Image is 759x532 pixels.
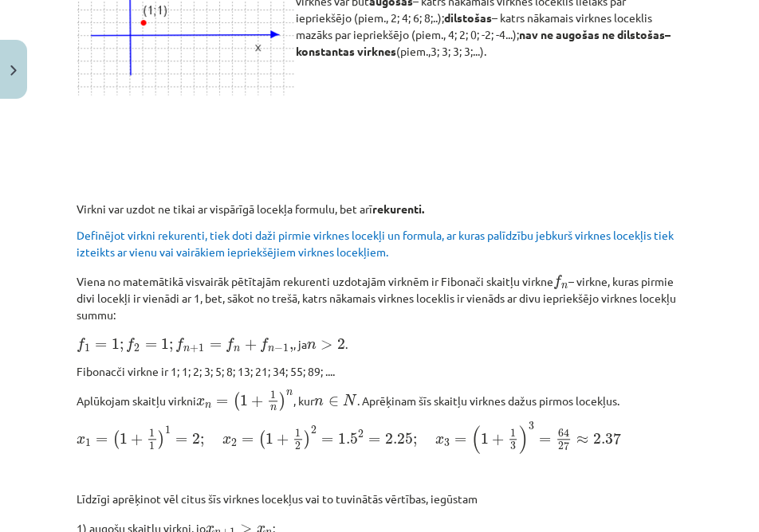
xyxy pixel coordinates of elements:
span: 2.37 [593,432,621,444]
span: n [268,346,274,352]
span: ( [258,430,265,449]
span: + [245,339,257,350]
p: Aplūkojam skaitļu virkni , kur . Aprēķinam šīs skaitļu virknes dažus pirmos locekļus. [77,389,682,412]
span: f [226,338,234,352]
p: Fibonacči virkne ir 1; 1; 2; 3; 5; 8; 13; 21; 34; 55; 89; .... [77,363,682,380]
span: 64 [558,428,569,437]
span: ∈ [328,397,339,406]
span: N [343,394,357,405]
span: 3 [529,422,534,430]
span: > [321,340,332,350]
span: 2 [134,344,140,352]
span: = [96,437,108,444]
span: 1 [480,433,488,444]
p: Līdzīgi aprēķinot vēl citus šīs virknes locekļus vai to tuvinātās vērtības, iegūstam [77,491,682,507]
span: f [175,338,184,352]
p: , ja . [77,333,682,354]
span: ; [169,342,173,352]
strong: – [665,27,671,41]
span: ; [413,436,417,447]
span: = [175,437,187,444]
span: 1 [161,338,169,350]
span: 1 [283,344,289,352]
span: 2 [231,439,237,447]
p: Virkni var uzdot ne tikai ar vispārīgā locekļa formulu, bet arī [77,201,682,217]
span: f [260,338,269,352]
span: 2 [192,433,200,444]
span: = [216,399,228,405]
span: 1 [199,344,204,352]
b: nav ne augošas ne dilstošas [519,27,665,41]
span: + [251,396,263,407]
span: n [314,398,324,406]
span: = [95,342,107,349]
span: 2 [337,338,345,350]
span: 1 [510,429,516,437]
span: ) [304,430,311,449]
span: n [183,346,190,352]
span: = [145,342,157,349]
span: f [77,338,85,352]
span: 3 [510,442,516,450]
span: 1 [120,433,128,444]
span: Definējot virkni rekurenti, tiek doti daži pirmie virknes locekļi un formula, ar kuras palīdzību ... [77,228,674,259]
span: = [368,437,380,444]
span: n [270,405,277,411]
span: + [492,434,504,445]
span: = [454,437,466,444]
b: konstantas virknes [296,44,396,58]
span: x [196,398,205,406]
span: 1 [85,439,91,447]
span: , [289,344,293,352]
span: ≈ [576,436,588,444]
span: 2.25 [385,433,413,444]
span: ) [279,392,286,411]
span: 1 [265,433,273,444]
span: 1 [112,338,120,350]
span: f [126,338,135,352]
span: ) [158,430,165,449]
span: n [286,390,293,396]
span: 1 [165,426,171,434]
span: 1.5 [338,433,358,444]
span: 1 [149,429,155,437]
span: + [190,345,199,353]
span: ) [519,425,529,454]
span: − [274,345,283,353]
span: = [242,437,254,444]
span: 1 [85,344,90,352]
span: 3 [444,439,450,447]
span: f [553,275,562,289]
span: 1 [295,429,301,437]
span: = [539,437,551,444]
span: 2 [358,430,364,438]
span: ( [470,425,480,454]
span: = [321,437,333,444]
b: dilstošas [444,10,492,25]
span: 2 [311,426,317,434]
span: ; [120,342,124,352]
span: 2 [295,442,301,450]
span: n [561,284,568,289]
p: Viena no matemātikā visvairāk pētītajām rekurenti uzdotajām virknēm ir Fibonači skaitļu virkne – ... [77,270,682,323]
span: 1 [149,442,155,450]
span: n [205,403,211,409]
span: ; [200,436,204,447]
span: n [234,346,240,352]
span: x [77,436,85,444]
span: x [435,436,444,444]
span: 1 [240,395,248,406]
span: ( [233,392,240,411]
span: 27 [558,442,569,451]
span: x [222,436,231,444]
span: ( [112,430,120,449]
span: 1 [270,391,276,399]
span: + [277,434,289,445]
span: n [307,342,317,350]
img: icon-close-lesson-0947bae3869378f0d4975bcd49f059093ad1ed9edebbc8119c70593378902aed.svg [10,65,17,76]
span: = [210,342,222,349]
span: + [131,434,143,445]
b: rekurenti. [372,201,424,216]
